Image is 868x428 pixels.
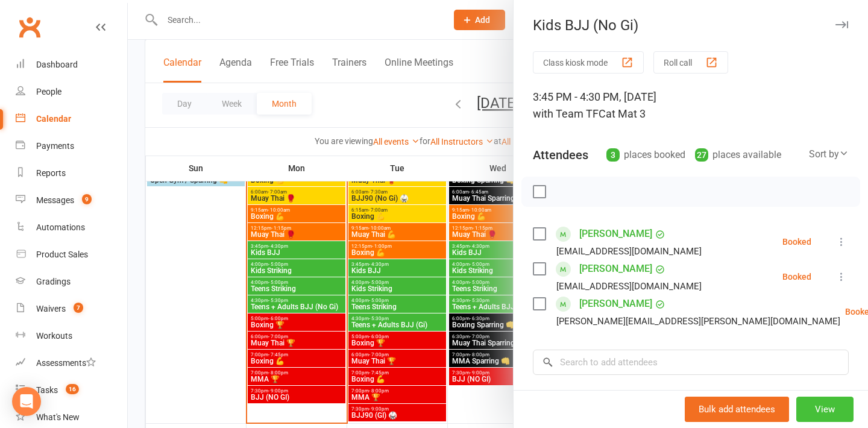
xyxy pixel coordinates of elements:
div: Automations [36,222,85,232]
a: Clubworx [14,12,45,42]
button: Class kiosk mode [533,51,644,74]
a: Gradings [16,268,127,295]
div: [EMAIL_ADDRESS][DOMAIN_NAME] [556,244,702,259]
div: Dashboard [36,60,78,69]
div: Sort by [809,146,849,162]
a: Reports [16,160,127,187]
div: People [36,87,61,96]
button: Bulk add attendees [685,397,789,422]
div: Messages [36,195,74,205]
a: Automations [16,214,127,241]
a: [PERSON_NAME] [579,259,652,279]
div: places booked [606,146,685,163]
div: Assessments [36,358,96,368]
button: Roll call [653,51,728,74]
span: at Mat 3 [606,107,646,120]
div: Booked [782,238,811,246]
a: Tasks 16 [16,377,127,404]
div: Calendar [36,114,71,124]
div: 3 [606,148,620,162]
a: Assessments [16,350,127,377]
a: Dashboard [16,51,127,78]
a: Messages 9 [16,187,127,214]
div: Kids BJJ (No Gi) [514,17,868,34]
div: Waivers [36,304,66,313]
span: 9 [82,194,92,204]
div: Gradings [36,277,71,286]
span: 7 [74,303,83,313]
div: Reports [36,168,66,178]
a: Waivers 7 [16,295,127,323]
div: places available [695,146,781,163]
div: [PERSON_NAME][EMAIL_ADDRESS][PERSON_NAME][DOMAIN_NAME] [556,313,840,329]
div: Payments [36,141,74,151]
div: Attendees [533,146,588,163]
div: [EMAIL_ADDRESS][DOMAIN_NAME] [556,279,702,294]
a: Payments [16,133,127,160]
input: Search to add attendees [533,350,849,375]
div: Booked [782,272,811,281]
button: View [796,397,854,422]
a: People [16,78,127,105]
div: Tasks [36,385,58,395]
div: 27 [695,148,708,162]
div: Open Intercom Messenger [12,387,41,416]
div: What's New [36,412,80,422]
div: 3:45 PM - 4:30 PM, [DATE] [533,89,849,122]
div: Workouts [36,331,72,341]
a: Product Sales [16,241,127,268]
span: 16 [66,384,79,394]
a: [PERSON_NAME] [579,224,652,244]
div: Product Sales [36,250,88,259]
a: Workouts [16,323,127,350]
span: with Team TFC [533,107,606,120]
a: [PERSON_NAME] [579,294,652,313]
a: Calendar [16,105,127,133]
